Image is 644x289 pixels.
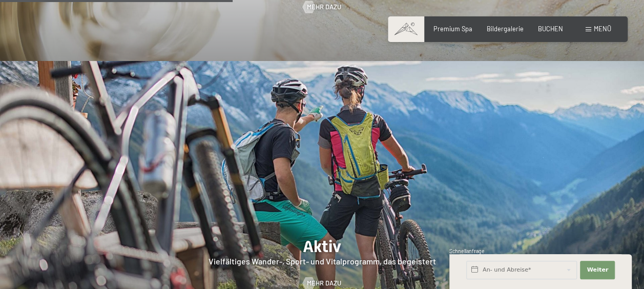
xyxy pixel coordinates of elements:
button: Weiter [580,261,615,279]
a: Mehr dazu [303,279,341,288]
a: Mehr dazu [303,3,341,12]
span: Menü [594,25,611,33]
span: Mehr dazu [307,279,341,288]
a: Bildergalerie [487,25,524,33]
span: Mehr dazu [307,3,341,12]
a: Premium Spa [433,25,472,33]
span: Weiter [587,266,608,274]
span: Schnellanfrage [449,248,485,254]
a: BUCHEN [538,25,563,33]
